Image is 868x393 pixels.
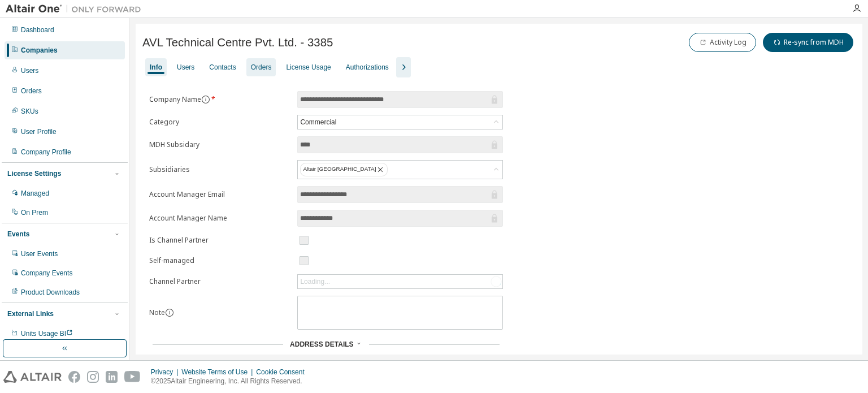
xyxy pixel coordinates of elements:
div: Company Profile [21,148,71,157]
div: Loading... [300,277,330,286]
div: License Settings [7,169,61,178]
div: SKUs [21,107,38,116]
div: Commercial [298,115,502,129]
span: AVL Technical Centre Pvt. Ltd. - 3385 [142,36,333,49]
div: Orders [251,63,272,72]
div: Dashboard [21,25,54,34]
div: License Usage [286,63,331,72]
button: information [201,95,210,104]
img: Altair One [6,3,147,15]
label: Category [149,118,290,127]
div: User Events [21,249,58,258]
span: Units Usage BI [21,330,73,338]
img: linkedin.svg [106,371,118,383]
label: Is Channel Partner [149,236,290,245]
label: Channel Partner [149,277,290,286]
div: User Profile [21,127,57,136]
div: Privacy [151,368,181,377]
label: Self-managed [149,256,290,265]
div: Contacts [209,63,236,72]
label: Company Name [149,95,290,104]
p: © 2025 Altair Engineering, Inc. All Rights Reserved. [151,377,311,386]
div: External Links [7,309,54,318]
div: Cookie Consent [256,368,311,377]
img: facebook.svg [68,371,80,383]
button: information [165,308,174,317]
label: Account Manager Name [149,214,290,223]
img: altair_logo.svg [3,371,62,383]
label: Subsidiaries [149,165,290,174]
div: Info [150,63,162,72]
div: Authorizations [346,63,389,72]
div: Website Terms of Use [181,368,256,377]
div: Commercial [298,116,338,128]
label: Account Manager Email [149,190,290,199]
div: Company Events [21,269,72,278]
div: Loading... [298,275,502,288]
div: Altair [GEOGRAPHIC_DATA] [298,161,502,179]
button: Re-sync from MDH [763,33,853,52]
label: Note [149,308,165,317]
div: Product Downloads [21,288,80,297]
div: Users [177,63,194,72]
div: Companies [21,46,58,55]
label: MDH Subsidary [149,140,290,149]
span: Address Details [290,340,353,348]
img: youtube.svg [124,371,141,383]
div: Users [21,66,38,75]
div: Orders [21,87,42,96]
div: Managed [21,189,49,198]
button: Activity Log [689,33,756,52]
div: On Prem [21,208,48,217]
div: Events [7,230,29,239]
div: Altair [GEOGRAPHIC_DATA] [300,163,388,176]
img: instagram.svg [87,371,99,383]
